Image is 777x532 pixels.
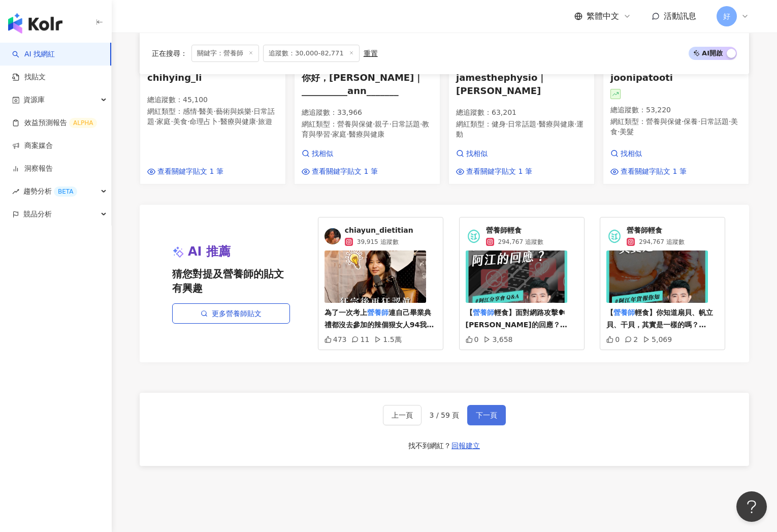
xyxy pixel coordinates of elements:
div: 找不到網紅？ [408,441,451,451]
span: 查看關鍵字貼文 1 筆 [466,167,532,177]
img: logo [8,13,62,34]
span: · [251,107,253,115]
span: 運動 [456,120,584,138]
a: KOL Avatar營養師輕食294,767 追蹤數 [606,226,719,247]
span: · [682,117,684,126]
a: 查看關鍵字貼文 1 筆 [147,167,223,177]
a: 查看關鍵字貼文 1 筆 [456,167,532,177]
span: 下一頁 [476,411,497,419]
span: 【 [606,308,613,317]
span: 美食 [173,117,187,126]
span: 保養 [684,117,698,126]
span: 正在搜尋 ： [152,49,187,57]
a: 查看關鍵字貼文 1 筆 [610,167,687,177]
iframe: Help Scout Beacon - Open [736,491,767,522]
span: jamesthephysio｜[PERSON_NAME] [456,72,546,96]
span: 輕食】你知道扇貝、帆立貝、干貝，其實是一樣的嗎？ # [606,308,713,353]
span: · [698,117,700,126]
span: 營養與保健 [646,117,682,126]
span: 醫美 [199,107,213,115]
span: rise [12,188,19,195]
span: 3 / 59 頁 [430,411,460,419]
span: 為了一次考上 [325,308,367,317]
span: 294,767 追蹤數 [639,237,684,246]
span: 輕食】面對網路攻擊🗣[PERSON_NAME]的回應？ # [466,308,567,353]
span: · [506,120,508,128]
span: 好 [723,11,730,22]
span: 上一頁 [392,411,413,419]
img: KOL Avatar [606,228,623,244]
span: 資源庫 [23,88,45,111]
div: 11 [351,335,369,343]
div: 1.5萬 [374,335,401,343]
span: · [171,117,173,126]
span: 日常話題 [508,120,536,128]
span: 追蹤數：30,000-82,771 [263,45,360,62]
div: 0 [466,335,479,343]
span: · [197,107,199,115]
span: 查看關鍵字貼文 1 筆 [621,167,687,177]
span: 營養師輕食 [627,226,684,236]
p: 網紅類型 ： [147,107,278,127]
div: BETA [54,186,77,197]
span: 營養與保健 [337,120,373,128]
img: KOL Avatar [466,228,482,244]
span: 營養師輕食 [486,226,543,236]
span: 找相似 [466,149,488,159]
span: · [346,130,348,138]
a: KOL Avatarchiayun_dietitian39,915 追蹤數 [325,226,437,247]
p: 總追蹤數 ： 33,966 [302,108,433,118]
div: 0 [606,335,620,343]
span: · [574,120,576,128]
div: 3,658 [483,335,512,343]
span: 繁體中文 [587,11,619,22]
span: 醫療與健康 [220,117,256,126]
a: searchAI 找網紅 [12,49,55,59]
span: 關鍵字：營養師 [191,45,259,62]
button: 上一頁 [383,405,422,425]
div: 重置 [364,49,378,57]
a: 查看關鍵字貼文 1 筆 [302,167,378,177]
span: · [389,120,391,128]
span: 查看關鍵字貼文 1 筆 [157,167,223,177]
span: · [154,117,156,126]
span: 醫療與健康 [539,120,574,128]
span: 藝術與娛樂 [216,107,251,115]
a: 更多營養師貼文 [172,303,290,324]
span: chihying_li [147,72,202,83]
p: 網紅類型 ： [302,119,433,139]
a: 找相似 [302,149,378,159]
span: 旅遊 [258,117,272,126]
span: 親子 [375,120,389,128]
span: · [187,117,189,126]
span: · [618,128,620,136]
span: AI 推薦 [188,243,231,261]
span: chiayun_dietitian [345,226,413,236]
span: 294,767 追蹤數 [498,237,543,246]
span: · [213,107,215,115]
span: 美髮 [620,128,634,136]
span: · [729,117,731,126]
span: 教育與學習 [302,120,429,138]
span: 日常話題 [700,117,729,126]
span: 回報建立 [451,442,480,450]
a: KOL Avatar營養師輕食294,767 追蹤數 [466,226,578,247]
div: 5,069 [643,335,672,343]
span: 日常話題 [392,120,420,128]
a: 找相似 [610,149,687,159]
span: 家庭 [156,117,171,126]
span: · [420,120,422,128]
button: 回報建立 [451,437,480,454]
span: · [373,120,375,128]
span: 競品分析 [23,203,52,226]
span: · [218,117,220,126]
p: 總追蹤數 ： 45,100 [147,95,278,105]
a: 找貼文 [12,72,46,82]
span: 查看關鍵字貼文 1 筆 [312,167,378,177]
div: 2 [625,335,638,343]
span: 猜您對提及營養師的貼文有興趣 [172,267,290,295]
p: 總追蹤數 ： 63,201 [456,108,587,118]
span: 39,915 追蹤數 [357,237,399,246]
span: 【 [466,308,473,317]
mark: 營養師 [367,308,388,317]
